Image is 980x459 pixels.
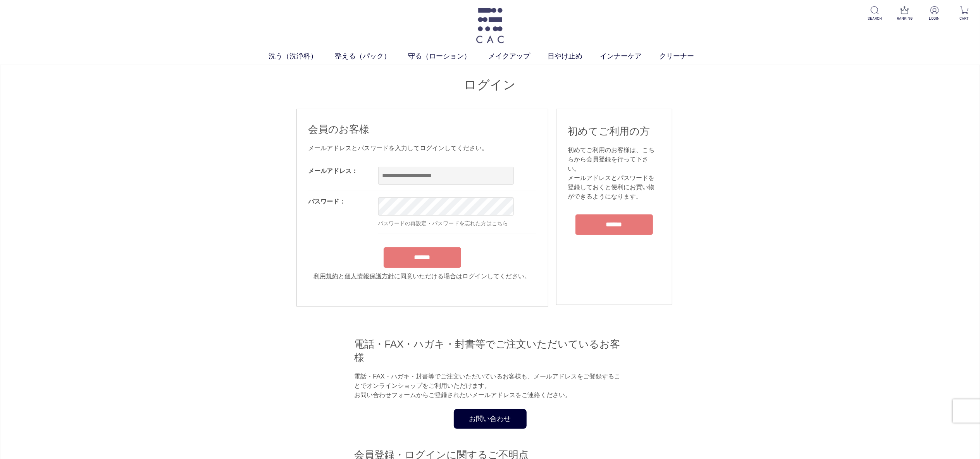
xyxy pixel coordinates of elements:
[308,272,536,281] div: と に同意いただける場合はログインしてください。
[659,51,711,62] a: クリーナー
[355,337,626,364] h2: 電話・FAX・ハガキ・封書等でご注文いただいているお客様
[378,220,508,226] a: パスワードの再設定・パスワードを忘れた方はこちら
[314,273,339,279] a: 利用規約
[568,146,660,201] div: 初めてご利用のお客様は、こちらから会員登録を行って下さい。 メールアドレスとパスワードを登録しておくと便利にお買い物ができるようになります。
[955,6,974,21] a: CART
[269,51,335,62] a: 洗う（洗浄料）
[345,273,394,279] a: 個人情報保護方針
[308,144,536,153] div: メールアドレスとパスワードを入力してログインしてください。
[895,15,914,21] p: RANKING
[308,123,370,135] span: 会員のお客様
[925,15,944,21] p: LOGIN
[865,6,884,21] a: SEARCH
[895,6,914,21] a: RANKING
[568,125,650,137] span: 初めてご利用の方
[308,198,346,205] label: パスワード：
[925,6,944,21] a: LOGIN
[308,168,358,174] label: メールアドレス：
[488,51,548,62] a: メイクアップ
[355,372,626,400] p: 電話・FAX・ハガキ・封書等でご注文いただいているお客様も、メールアドレスをご登録することでオンラインショップをご利用いただけます。 お問い合わせフォームからご登録されたいメールアドレスをご連絡...
[408,51,488,62] a: 守る（ローション）
[600,51,659,62] a: インナーケア
[335,51,408,62] a: 整える（パック）
[865,15,884,21] p: SEARCH
[548,51,600,62] a: 日やけ止め
[474,8,506,43] img: logo
[454,409,527,429] a: お問い合わせ
[955,15,974,21] p: CART
[296,77,684,93] h1: ログイン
